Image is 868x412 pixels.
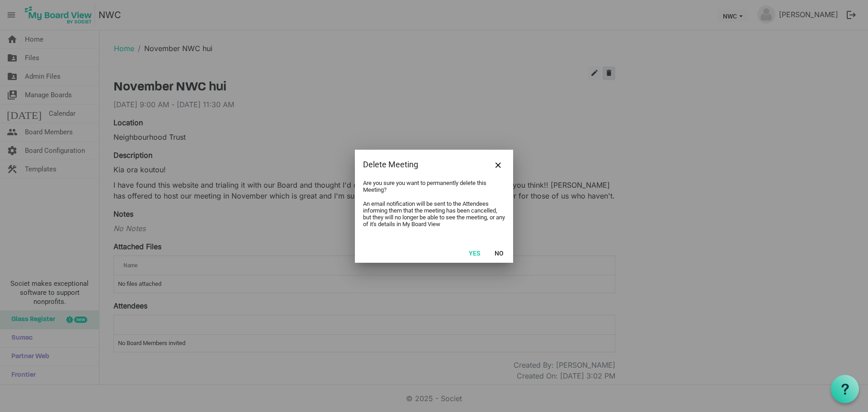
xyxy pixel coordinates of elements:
[363,180,505,193] p: Are you sure you want to permanently delete this Meeting?
[363,158,476,171] div: Delete Meeting
[491,158,505,171] button: Close
[463,246,486,259] button: Yes
[363,200,505,227] p: An email notification will be sent to the Attendees informing them that the meeting has been canc...
[489,246,509,259] button: No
